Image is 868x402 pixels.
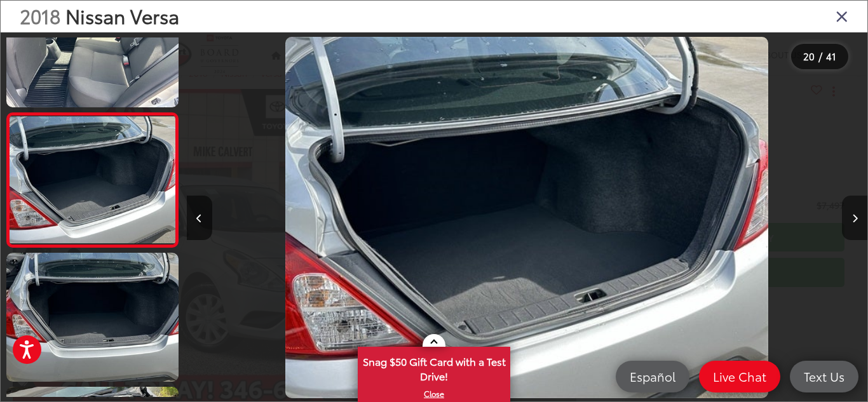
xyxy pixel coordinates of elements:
[797,368,851,384] span: Text Us
[187,37,867,399] div: 2018 Nissan Versa 1.6 S Plus 19
[826,49,836,63] span: 41
[817,52,824,61] span: /
[65,2,179,29] span: Nissan Versa
[707,368,773,384] span: Live Chat
[20,2,60,29] span: 2018
[8,117,177,244] img: 2018 Nissan Versa 1.6 S Plus
[790,361,858,392] a: Text Us
[842,196,867,240] button: Next image
[187,196,212,240] button: Previous image
[4,251,180,383] img: 2018 Nissan Versa 1.6 S Plus
[359,348,509,387] span: Snag $50 Gift Card with a Test Drive!
[803,49,815,63] span: 20
[285,37,768,399] img: 2018 Nissan Versa 1.6 S Plus
[699,361,780,392] a: Live Chat
[623,368,682,384] span: Español
[616,361,689,392] a: Español
[836,8,848,24] i: Close gallery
